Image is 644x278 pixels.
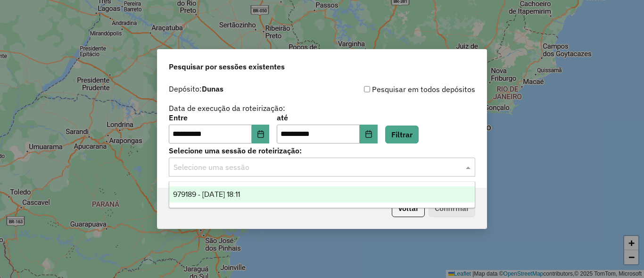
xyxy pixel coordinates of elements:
[277,112,377,123] label: até
[202,84,223,93] strong: Dunas
[173,190,240,198] span: 979189 - [DATE] 18:11
[322,84,475,95] div: Pesquisar em todos depósitos
[169,102,285,114] label: Data de execução da roteirização:
[169,83,223,94] label: Depósito:
[169,61,285,72] span: Pesquisar por sessões existentes
[385,126,419,143] button: Filtrar
[169,181,475,208] ng-dropdown-panel: Options list
[360,125,378,143] button: Choose Date
[252,125,270,143] button: Choose Date
[169,145,475,156] label: Selecione uma sessão de roteirização:
[169,112,269,123] label: Entre
[392,199,425,217] button: Voltar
